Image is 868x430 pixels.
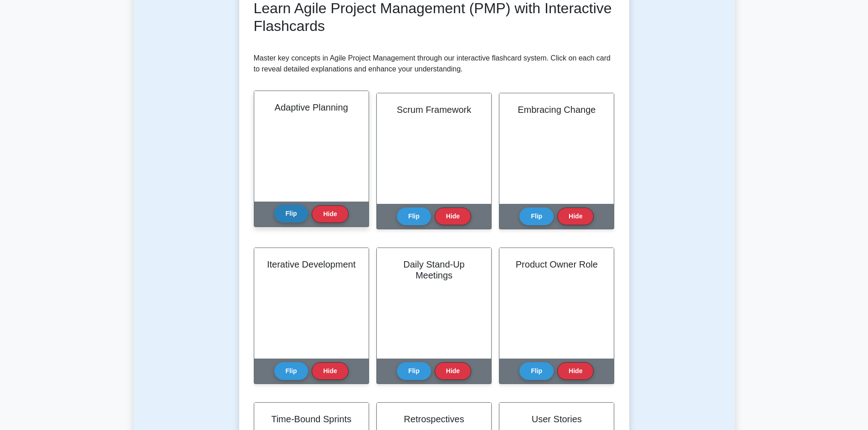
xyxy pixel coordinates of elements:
[274,362,308,380] button: Flip
[510,104,603,115] h2: Embracing Change
[435,207,471,225] button: Hide
[312,205,348,223] button: Hide
[435,362,471,380] button: Hide
[274,205,308,223] button: Flip
[557,362,594,380] button: Hide
[510,259,603,270] h2: Product Owner Role
[388,414,480,425] h2: Retrospectives
[510,414,603,425] h2: User Stories
[519,207,554,225] button: Flip
[519,362,554,380] button: Flip
[557,207,594,225] button: Hide
[254,53,615,75] p: Master key concepts in Agile Project Management through our interactive flashcard system. Click o...
[388,104,480,115] h2: Scrum Framework
[397,207,431,225] button: Flip
[265,259,358,270] h2: Iterative Development
[265,102,358,113] h2: Adaptive Planning
[397,362,431,380] button: Flip
[388,259,480,281] h2: Daily Stand-Up Meetings
[265,414,358,425] h2: Time-Bound Sprints
[312,362,348,380] button: Hide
